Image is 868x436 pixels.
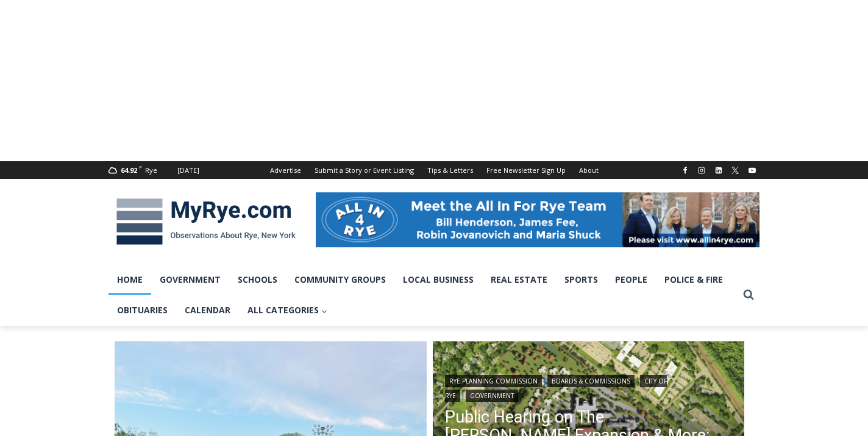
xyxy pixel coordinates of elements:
[239,295,336,325] a: All Categories
[121,165,137,175] span: 64.92
[678,163,692,178] a: Facebook
[728,163,742,178] a: X
[394,264,482,295] a: Local Business
[547,375,635,387] a: Boards & Commissions
[139,164,142,170] span: F
[738,284,759,306] button: View Search Form
[145,165,157,176] div: Rye
[480,161,572,179] a: Free Newsletter Sign Up
[108,264,151,295] a: Home
[572,161,605,179] a: About
[607,264,656,295] a: People
[176,295,239,325] a: Calendar
[445,375,667,402] a: City of Rye
[445,375,542,387] a: Rye Planning Commission
[445,372,733,402] div: | | |
[286,264,394,295] a: Community Groups
[108,264,738,326] nav: Primary Navigation
[694,163,709,178] a: Instagram
[745,163,759,178] a: YouTube
[421,161,480,179] a: Tips & Letters
[177,165,199,176] div: [DATE]
[308,161,421,179] a: Submit a Story or Event Listing
[263,161,308,179] a: Advertise
[466,390,518,402] a: Government
[229,264,286,295] a: Schools
[711,163,726,178] a: Linkedin
[263,161,605,179] nav: Secondary Navigation
[151,264,229,295] a: Government
[108,295,176,325] a: Obituaries
[556,264,607,295] a: Sports
[482,264,556,295] a: Real Estate
[656,264,731,295] a: Police & Fire
[316,192,759,247] img: All in for Rye
[108,190,304,253] img: MyRye.com
[247,303,327,317] span: All Categories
